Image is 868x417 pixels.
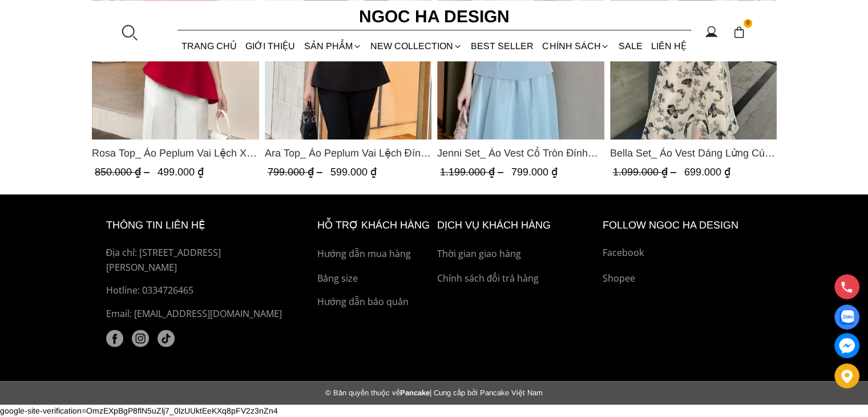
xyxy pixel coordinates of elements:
[366,31,466,61] a: NEW COLLECTION
[264,145,431,161] span: Ara Top_ Áo Peplum Vai Lệch Đính Cúc Màu Đen A1084
[330,166,376,178] span: 599.000 ₫
[317,217,431,234] h6: hỗ trợ khách hàng
[437,247,597,262] a: Thời gian giao hàng
[612,166,679,178] span: 1.099.000 ₫
[437,217,597,234] h6: Dịch vụ khách hàng
[177,31,241,61] a: TRANG CHỦ
[92,145,259,161] a: Link to Rosa Top_ Áo Peplum Vai Lệch Xếp Ly Màu Đỏ A1064
[317,295,431,310] a: Hướng dẫn bảo quản
[614,31,647,61] a: SALE
[834,304,859,330] a: Display image
[95,388,773,397] div: Pancake
[300,31,366,61] div: SẢN PHẨM
[647,31,691,61] a: LIÊN HỆ
[437,271,597,286] a: Chính sách đổi trả hàng
[325,388,400,397] span: © Bản quyền thuộc về
[538,31,614,61] div: Chính sách
[106,330,123,347] a: facebook (1)
[437,145,604,161] span: Jenni Set_ Áo Vest Cổ Tròn Đính Cúc, Chân Váy Tơ Màu Xanh A1051+CV132
[106,217,291,234] h6: thông tin liên hệ
[684,166,730,178] span: 699.000 ₫
[317,247,431,262] a: Hướng dẫn mua hàng
[95,166,152,178] span: 850.000 ₫
[349,3,520,30] a: Ngoc Ha Design
[440,166,506,178] span: 1.199.000 ₫
[106,246,291,275] p: Địa chỉ: [STREET_ADDRESS][PERSON_NAME]
[733,26,745,38] img: img-CART-ICON-ksit0nf1
[158,166,204,178] span: 499.000 ₫
[430,388,543,397] span: | Cung cấp bởi Pancake Việt Nam
[744,19,753,28] span: 0
[603,217,762,234] h6: Follow ngoc ha Design
[241,31,300,61] a: GIỚI THIỆU
[437,145,604,161] a: Link to Jenni Set_ Áo Vest Cổ Tròn Đính Cúc, Chân Váy Tơ Màu Xanh A1051+CV132
[609,145,777,161] span: Bella Set_ Áo Vest Dáng Lửng Cúc Đồng, Chân Váy Họa Tiết Bướm A990+CV121
[158,330,175,347] a: tiktok
[132,330,149,347] img: instagram
[106,283,291,298] a: Hotline: 0334726465
[511,166,558,178] span: 799.000 ₫
[603,271,762,286] a: Shopee
[467,31,538,61] a: BEST SELLER
[92,145,259,161] span: Rosa Top_ Áo Peplum Vai Lệch Xếp Ly Màu Đỏ A1064
[267,166,325,178] span: 799.000 ₫
[609,145,777,161] a: Link to Bella Set_ Áo Vest Dáng Lửng Cúc Đồng, Chân Váy Họa Tiết Bướm A990+CV121
[839,310,854,324] img: Display image
[264,145,431,161] a: Link to Ara Top_ Áo Peplum Vai Lệch Đính Cúc Màu Đen A1084
[106,307,291,322] p: Email: [EMAIL_ADDRESS][DOMAIN_NAME]
[603,246,762,260] a: Facebook
[834,333,859,358] a: messenger
[317,271,431,286] a: Bảng size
